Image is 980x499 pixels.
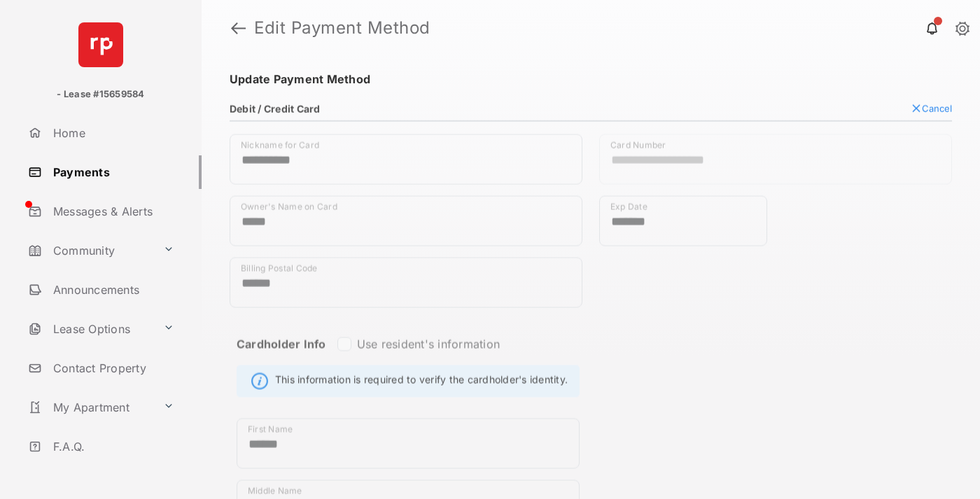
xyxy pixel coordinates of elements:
[22,430,202,463] a: F.A.Q.
[230,102,321,114] h4: Debit / Credit Card
[22,155,202,189] a: Payments
[22,351,202,385] a: Contact Property
[254,20,430,36] strong: Edit Payment Method
[22,391,157,424] a: My Apartment
[22,312,157,346] a: Lease Options
[22,116,202,150] a: Home
[237,337,326,376] strong: Cardholder Info
[57,87,144,101] p: - Lease #15659584
[22,273,202,307] a: Announcements
[22,195,202,228] a: Messages & Alerts
[911,102,952,113] button: Cancel
[357,337,500,351] label: Use resident's information
[275,372,568,389] span: This information is required to verify the cardholder's identity.
[230,72,952,86] h4: Update Payment Method
[922,102,952,113] span: Cancel
[78,22,123,67] img: svg+xml;base64,PHN2ZyB4bWxucz0iaHR0cDovL3d3dy53My5vcmcvMjAwMC9zdmciIHdpZHRoPSI2NCIgaGVpZ2h0PSI2NC...
[22,234,157,267] a: Community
